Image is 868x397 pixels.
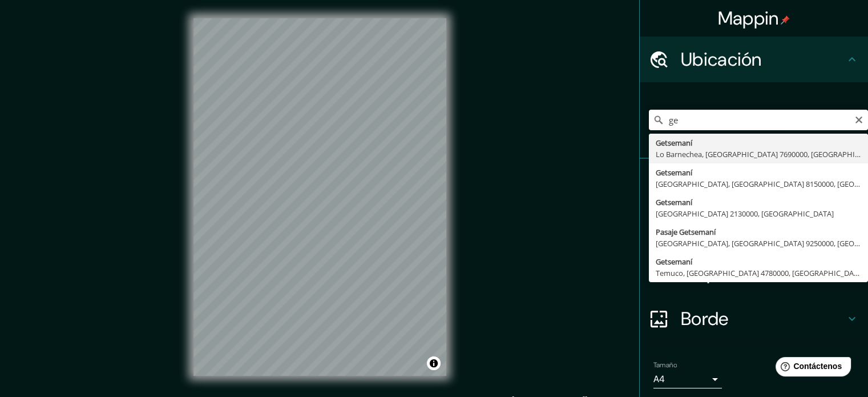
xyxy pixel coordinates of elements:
[766,352,855,384] iframe: Lanzador de widgets de ayuda
[854,114,863,125] button: Claro
[653,373,665,385] font: A4
[640,204,868,250] div: Estilo
[193,18,446,376] canvas: Mapa
[656,208,834,219] font: [GEOGRAPHIC_DATA] 2130000, [GEOGRAPHIC_DATA]
[656,256,692,267] font: Getsemaní
[781,15,790,25] img: pin-icon.png
[718,6,779,30] font: Mappin
[656,227,716,237] font: Pasaje Getsemaní
[640,159,868,204] div: Patas
[640,296,868,342] div: Borde
[656,138,692,148] font: Getsemaní
[681,307,729,331] font: Borde
[656,268,865,278] font: Temuco, [GEOGRAPHIC_DATA] 4780000, [GEOGRAPHIC_DATA]
[640,250,868,296] div: Disposición
[681,47,762,71] font: Ubicación
[653,360,677,370] font: Tamaño
[640,37,868,82] div: Ubicación
[656,197,692,207] font: Getsemaní
[427,356,441,370] button: Activar o desactivar atribución
[653,370,722,388] div: A4
[656,167,692,178] font: Getsemaní
[649,110,868,130] input: Elige tu ciudad o zona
